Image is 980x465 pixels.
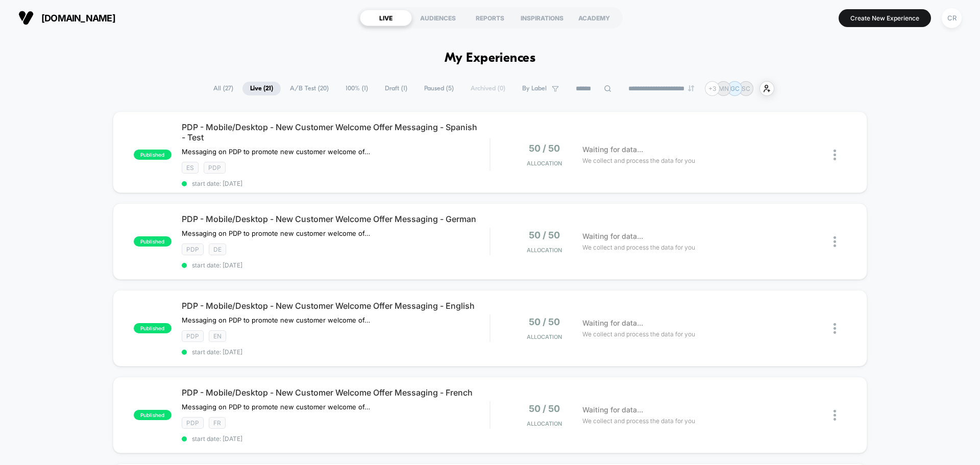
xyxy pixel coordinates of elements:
[742,85,750,92] p: SC
[527,247,562,254] span: Allocation
[516,10,568,26] div: INSPIRATIONS
[209,417,226,429] span: FR
[839,9,931,27] button: Create New Experience
[529,403,560,414] span: 50 / 50
[182,316,371,324] span: Messaging on PDP to promote new customer welcome offer, this only shows to users who have not pur...
[582,329,695,339] span: We collect and process the data for you
[204,162,226,174] span: PDP
[529,143,560,154] span: 50 / 50
[338,82,376,95] span: 100% ( 1 )
[568,10,620,26] div: ACADEMY
[529,316,560,327] span: 50 / 50
[834,323,836,334] img: close
[834,150,836,160] img: close
[705,81,720,96] div: + 3
[182,162,199,174] span: ES
[834,410,836,421] img: close
[41,13,115,23] span: [DOMAIN_NAME]
[182,330,204,342] span: PDP
[582,231,643,242] span: Waiting for data...
[582,416,695,426] span: We collect and process the data for you
[182,229,371,237] span: Messaging on PDP to promote new customer welcome offer, this only shows to users who have not pur...
[182,243,204,255] span: PDP
[527,420,562,427] span: Allocation
[182,403,371,411] span: Messaging on PDP to promote new customer welcome offer, this only shows to users who have not pur...
[719,85,729,92] p: MN
[377,82,415,95] span: Draft ( 1 )
[834,236,836,247] img: close
[582,242,695,252] span: We collect and process the data for you
[209,330,226,342] span: EN
[182,435,489,443] span: start date: [DATE]
[730,85,740,92] p: GC
[416,82,461,95] span: Paused ( 5 )
[209,243,226,255] span: DE
[688,85,694,91] img: end
[529,230,560,240] span: 50 / 50
[582,156,695,165] span: We collect and process the data for you
[182,261,489,269] span: start date: [DATE]
[527,160,562,167] span: Allocation
[527,333,562,340] span: Allocation
[582,144,643,155] span: Waiting for data...
[182,180,489,187] span: start date: [DATE]
[182,214,489,224] span: PDP - Mobile/Desktop - New Customer Welcome Offer Messaging - German
[182,348,489,356] span: start date: [DATE]
[134,410,171,420] span: published
[360,10,412,26] div: LIVE
[939,8,965,29] button: CR
[206,82,241,95] span: All ( 27 )
[18,10,34,26] img: Visually logo
[182,417,204,429] span: PDP
[182,148,371,156] span: Messaging on PDP to promote new customer welcome offer, this only shows to users who have not pur...
[182,301,489,311] span: PDP - Mobile/Desktop - New Customer Welcome Offer Messaging - English
[522,85,547,92] span: By Label
[182,387,489,398] span: PDP - Mobile/Desktop - New Customer Welcome Offer Messaging - French
[582,317,643,329] span: Waiting for data...
[582,404,643,415] span: Waiting for data...
[464,10,516,26] div: REPORTS
[412,10,464,26] div: AUDIENCES
[942,8,962,28] div: CR
[445,51,536,66] h1: My Experiences
[242,82,281,95] span: Live ( 21 )
[15,10,118,26] button: [DOMAIN_NAME]
[134,236,171,247] span: published
[182,122,489,142] span: PDP - Mobile/Desktop - New Customer Welcome Offer Messaging - Spanish - Test
[134,150,171,160] span: published
[134,323,171,333] span: published
[282,82,336,95] span: A/B Test ( 20 )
